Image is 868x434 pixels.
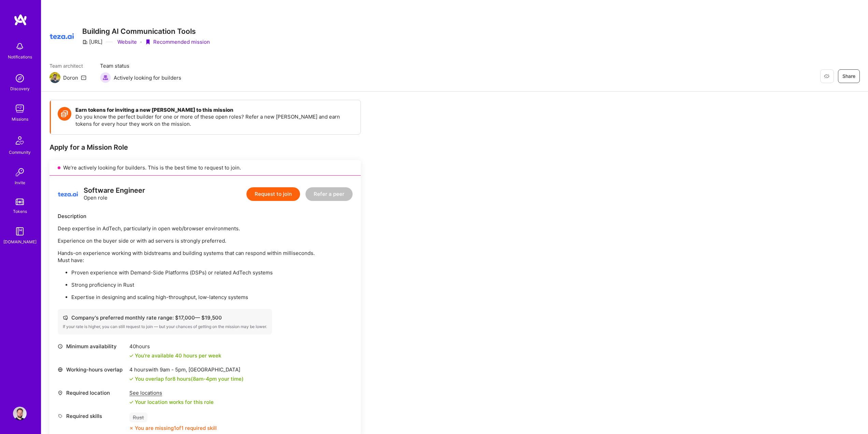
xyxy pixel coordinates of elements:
img: Actively looking for builders [100,72,111,83]
div: Required skills [58,412,126,420]
div: Notifications [8,53,32,60]
i: icon Mail [81,75,86,80]
i: icon CompanyGray [82,39,88,45]
div: Recommended mission [145,38,210,45]
div: Required location [58,389,126,396]
div: Your location works for this role [129,398,214,406]
i: icon Check [129,354,133,358]
img: Invite [13,165,27,179]
img: logo [58,184,78,204]
div: If your rate is higher, you can still request to join — but your chances of getting on the missio... [63,324,267,329]
img: tokens [16,199,24,205]
a: User Avatar [11,407,28,420]
div: Minimum availability [58,343,126,350]
div: You are missing 1 of 1 required skill [135,424,217,432]
i: icon CloseOrange [129,426,133,430]
div: Missions [12,116,28,123]
img: Community [12,132,28,149]
i: icon Clock [58,344,63,349]
span: 8am - 4pm [193,376,217,382]
h3: Building AI Communication Tools [82,27,210,36]
i: icon PurpleRibbon [145,39,151,45]
div: [URL] [82,38,102,45]
p: Hands-on experience working with bidstreams and building systems that can respond within millisec... [58,249,353,264]
i: icon Check [129,400,133,404]
img: teamwork [13,102,27,116]
i: icon EyeClosed [824,73,829,79]
a: Website [116,38,137,45]
div: Discovery [10,85,30,92]
i: icon Location [58,390,63,395]
i: icon Cash [63,315,68,320]
div: Doron [63,74,78,81]
img: discovery [13,71,27,85]
img: Team Architect [49,72,60,83]
div: See locations [129,389,214,396]
span: Team status [100,62,181,69]
p: Experience on the buyer side or with ad servers is strongly preferred. [58,237,353,244]
div: You're available 40 hours per week [129,352,221,359]
i: icon Tag [58,413,63,419]
div: · [140,38,142,45]
i: icon Check [129,377,133,381]
div: Description [58,213,353,220]
i: icon World [58,367,63,372]
span: Team architect [49,62,86,69]
div: 40 hours [129,343,221,350]
div: Company's preferred monthly rate range: $ 17,000 — $ 19,500 [63,314,267,321]
button: Refer a peer [305,187,353,201]
img: logo [14,14,27,26]
p: Deep expertise in AdTech, particularly in open web/browser environments. [58,225,353,232]
p: Proven experience with Demand-Side Platforms (DSPs) or related AdTech systems [71,269,353,276]
div: We’re actively looking for builders. This is the best time to request to join. [49,160,361,176]
span: 9am - 5pm , [158,366,188,373]
div: Apply for a Mission Role [49,143,361,152]
img: guide book [13,225,27,238]
img: Company Logo [49,24,74,49]
div: Community [9,149,31,156]
span: Share [842,73,855,80]
img: Token icon [58,107,71,121]
h4: Earn tokens for inviting a new [PERSON_NAME] to this mission [75,107,354,113]
div: [DOMAIN_NAME] [3,238,37,245]
div: You overlap for 8 hours ( your time) [135,375,244,382]
p: Strong proficiency in Rust [71,281,353,288]
div: Tokens [13,208,27,215]
button: Share [838,69,860,83]
div: Open role [84,187,145,201]
div: Working-hours overlap [58,366,126,373]
div: Invite [15,179,25,186]
div: 4 hours with [GEOGRAPHIC_DATA] [129,366,244,373]
p: Expertise in designing and scaling high-throughput, low-latency systems [71,294,353,301]
div: Software Engineer [84,187,145,194]
span: Actively looking for builders [114,74,181,81]
p: Do you know the perfect builder for one or more of these open roles? Refer a new [PERSON_NAME] an... [75,113,354,127]
button: Request to join [246,187,300,201]
img: bell [13,40,27,53]
div: Rust [129,412,147,422]
img: User Avatar [13,407,27,420]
